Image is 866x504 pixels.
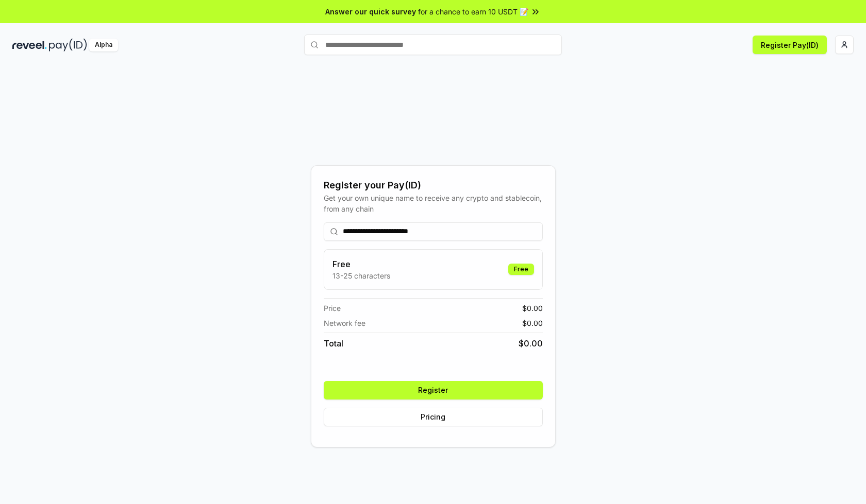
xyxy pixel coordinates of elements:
span: Price [324,303,341,314]
span: Answer our quick survey [325,6,416,17]
p: 13-25 characters [332,270,390,281]
div: Free [508,264,534,275]
span: $ 0.00 [522,318,543,328]
div: Get your own unique name to receive any crypto and stablecoin, from any chain [324,193,543,214]
span: Total [324,337,343,350]
span: $ 0.00 [522,303,543,314]
button: Pricing [324,408,543,426]
button: Register [324,381,543,399]
span: for a chance to earn 10 USDT 📝 [418,6,528,17]
img: pay_id [49,39,87,51]
span: $ 0.00 [519,337,543,350]
div: Register your Pay(ID) [324,178,543,193]
button: Register Pay(ID) [753,36,827,54]
div: Alpha [89,39,118,51]
h3: Free [332,258,390,270]
img: reveel_dark [12,39,47,51]
span: Network fee [324,318,365,328]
